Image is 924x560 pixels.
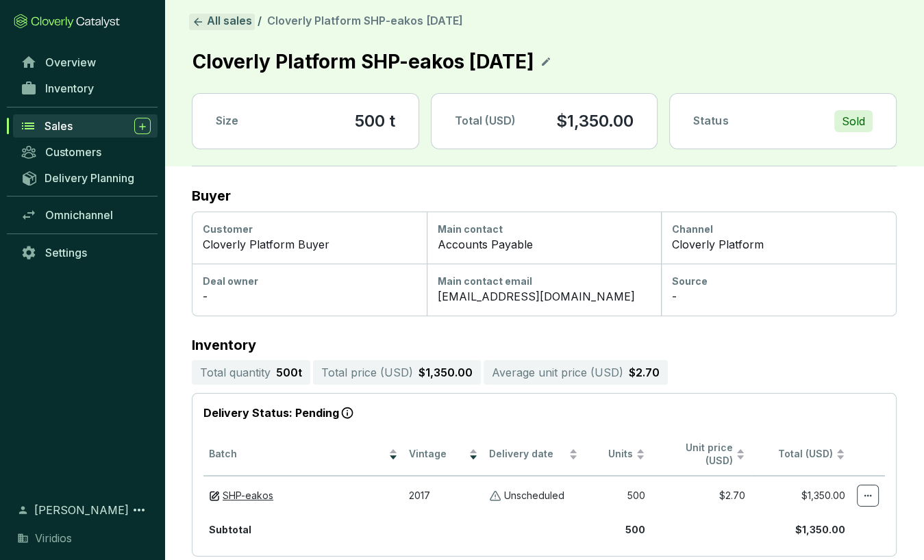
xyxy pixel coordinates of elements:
[795,524,845,535] b: $1,350.00
[203,275,416,288] div: Deal owner
[438,275,651,288] div: Main contact email
[14,241,158,264] a: Settings
[778,448,833,459] span: Total (USD)
[584,476,650,515] td: 500
[45,246,87,259] span: Settings
[14,77,158,100] a: Inventory
[45,208,113,222] span: Omnichannel
[192,338,897,352] p: Inventory
[484,433,584,476] th: Delivery date
[192,188,231,203] h2: Buyer
[409,448,466,461] span: Vintage
[45,145,101,159] span: Customers
[203,236,416,253] div: Cloverly Platform Buyer
[504,489,564,502] p: Unscheduled
[45,119,73,133] span: Sales
[35,530,72,546] span: Viridios
[492,364,623,381] p: Average unit price ( USD )
[34,502,129,518] span: [PERSON_NAME]
[751,476,851,515] td: $1,350.00
[276,364,302,381] p: 500 t
[223,489,273,502] a: SHP-eakos
[686,442,733,466] span: Unit price (USD)
[438,236,651,253] div: Accounts Payable
[589,448,632,461] span: Units
[455,114,516,127] span: Total (USD)
[13,114,158,138] a: Sales
[355,110,395,132] section: 500 t
[489,448,566,461] span: Delivery date
[216,114,238,129] p: Size
[584,433,650,476] th: Units
[14,203,158,227] a: Omnichannel
[203,433,403,476] th: Batch
[267,14,463,27] span: Cloverly Platform SHP-eakos [DATE]
[693,114,728,129] p: Status
[672,288,885,305] div: -
[203,288,416,305] div: -
[438,222,651,236] div: Main contact
[672,236,885,253] div: Cloverly Platform
[258,14,262,30] li: /
[14,166,158,189] a: Delivery Planning
[203,405,885,422] p: Delivery Status: Pending
[45,171,134,185] span: Delivery Planning
[203,222,416,236] div: Customer
[403,433,484,476] th: Vintage
[45,81,94,95] span: Inventory
[192,47,535,77] p: Cloverly Platform SHP-eakos [DATE]
[321,364,413,381] p: Total price ( USD )
[45,55,96,69] span: Overview
[200,364,271,381] p: Total quantity
[672,222,885,236] div: Channel
[419,364,473,381] p: $1,350.00
[651,476,751,515] td: $2.70
[14,51,158,74] a: Overview
[209,524,251,535] b: Subtotal
[556,110,634,132] p: $1,350.00
[629,364,660,381] p: $2.70
[14,140,158,164] a: Customers
[672,275,885,288] div: Source
[489,489,501,502] img: Unscheduled
[438,288,651,305] div: [EMAIL_ADDRESS][DOMAIN_NAME]
[625,524,645,535] b: 500
[403,476,484,515] td: 2017
[209,489,220,502] img: draft
[209,448,386,461] span: Batch
[189,14,255,30] a: All sales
